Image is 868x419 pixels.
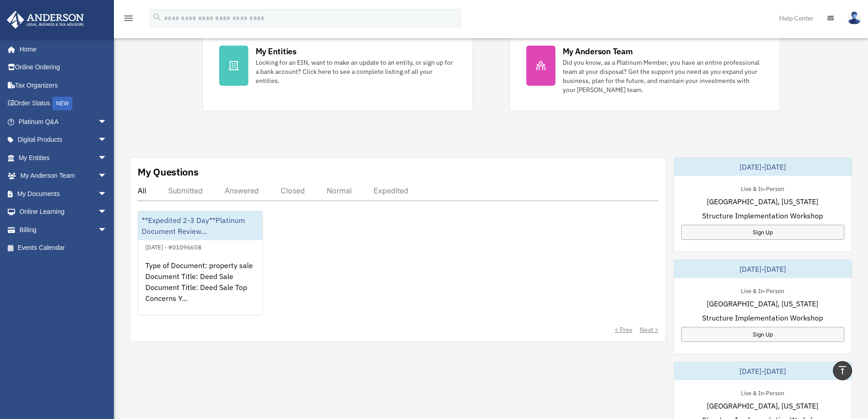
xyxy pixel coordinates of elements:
a: **Expedited 2-3 Day**Platinum Document Review...[DATE] - #01096658Type of Document: property sale... [138,211,263,316]
span: [GEOGRAPHIC_DATA], [US_STATE] [707,298,818,309]
a: Digital Productsarrow_drop_down [6,131,121,149]
div: Did you know, as a Platinum Member, you have an entire professional team at your disposal? Get th... [563,58,763,94]
a: vertical_align_top [833,361,852,380]
a: Events Calendar [6,239,121,257]
a: Tax Organizers [6,76,121,94]
a: My Entities Looking for an EIN, want to make an update to an entity, or sign up for a bank accoun... [202,29,473,111]
span: arrow_drop_down [98,149,116,167]
div: Closed [281,186,305,195]
a: Order StatusNEW [6,94,121,113]
i: menu [123,13,134,24]
span: arrow_drop_down [98,131,116,150]
div: [DATE] - #01096658 [138,242,209,251]
span: arrow_drop_down [98,113,116,131]
span: arrow_drop_down [98,185,116,203]
a: Platinum Q&Aarrow_drop_down [6,113,121,131]
a: My Documentsarrow_drop_down [6,185,121,203]
a: Billingarrow_drop_down [6,221,121,239]
span: Structure Implementation Workshop [702,210,823,221]
div: Type of Document: property sale Document Title: Deed Sale Document Title: Deed Sale Top Concerns ... [138,253,262,324]
div: Live & In-Person [734,183,791,193]
span: arrow_drop_down [98,167,116,186]
a: My Anderson Team Did you know, as a Platinum Member, you have an entire professional team at your... [509,29,780,111]
div: Looking for an EIN, want to make an update to an entity, or sign up for a bank account? Click her... [256,58,456,85]
span: [GEOGRAPHIC_DATA], [US_STATE] [707,400,818,411]
a: My Entitiesarrow_drop_down [6,149,121,167]
div: [DATE]-[DATE] [674,260,852,278]
div: [DATE]-[DATE] [674,362,852,380]
i: vertical_align_top [837,365,848,376]
span: Structure Implementation Workshop [702,312,823,323]
div: NEW [52,97,72,110]
img: Anderson Advisors Platinum Portal [4,11,87,29]
div: Expedited [374,186,408,195]
div: Submitted [168,186,203,195]
div: All [138,186,146,195]
div: Live & In-Person [734,285,791,295]
a: menu [123,16,134,24]
div: [DATE]-[DATE] [674,158,852,176]
a: Online Ordering [6,58,121,77]
div: My Questions [138,165,199,179]
div: My Anderson Team [563,46,633,57]
div: **Expedited 2-3 Day**Platinum Document Review... [138,211,262,240]
a: Sign Up [681,225,844,240]
a: Online Learningarrow_drop_down [6,203,121,221]
span: [GEOGRAPHIC_DATA], [US_STATE] [707,196,818,207]
img: User Pic [847,11,861,25]
a: Sign Up [681,327,844,342]
span: arrow_drop_down [98,203,116,222]
div: Answered [225,186,259,195]
a: My Anderson Teamarrow_drop_down [6,167,121,185]
span: arrow_drop_down [98,221,116,239]
div: Normal [327,186,352,195]
a: Home [6,40,116,58]
i: search [152,12,162,22]
div: Live & In-Person [734,388,791,397]
div: My Entities [256,46,297,57]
